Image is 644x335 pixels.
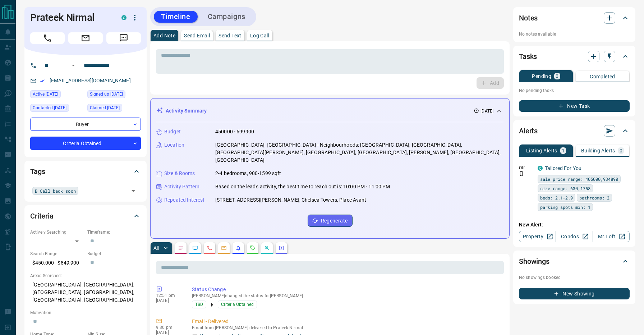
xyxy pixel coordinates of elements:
span: B Call back soon [35,187,76,194]
button: Open [128,186,138,196]
p: No pending tasks [519,85,630,96]
p: Activity Pattern [164,183,199,191]
p: No notes available [519,31,630,37]
h2: Notes [519,12,538,24]
a: Condos [556,231,593,242]
p: [DATE] [480,108,493,114]
p: Budget: [87,251,141,257]
p: Location [164,141,184,149]
p: Based on the lead's activity, the best time to reach out is: 10:00 PM - 11:00 PM [215,183,390,191]
svg: Push Notification Only [519,171,524,176]
span: Signed up [DATE] [90,91,123,98]
p: Pending [532,74,551,79]
p: [DATE] [156,330,181,335]
p: Off [519,165,533,171]
button: Open [69,61,78,70]
p: $450,000 - $849,900 [30,257,84,269]
p: Email from [PERSON_NAME] delivered to Prateek Nirmal [192,325,501,330]
a: [EMAIL_ADDRESS][DOMAIN_NAME] [50,78,131,83]
button: Campaigns [201,11,253,23]
p: Add Note [153,33,175,38]
div: Mon Aug 04 2025 [87,90,141,100]
p: Building Alerts [581,148,615,153]
p: Completed [590,74,615,79]
span: Message [106,32,141,44]
p: Timeframe: [87,229,141,235]
svg: Lead Browsing Activity [192,245,198,251]
p: [DATE] [156,298,181,303]
p: Motivation: [30,309,141,316]
p: 0 [620,148,622,153]
div: Showings [519,253,630,270]
svg: Requests [250,245,256,251]
div: condos.ca [121,15,126,20]
h2: Criteria [30,210,54,222]
svg: Agent Actions [279,245,284,251]
p: Areas Searched: [30,272,141,279]
h2: Alerts [519,125,538,137]
div: Buyer [30,118,141,131]
h2: Tags [30,166,45,177]
span: Call [30,32,65,44]
p: 12:51 pm [156,293,181,298]
p: Size & Rooms [164,170,195,177]
span: size range: 630,1758 [540,185,590,192]
h2: Showings [519,256,549,267]
a: Mr.Loft [593,231,630,242]
p: All [153,245,159,251]
a: Property [519,231,556,242]
svg: Emails [221,245,227,251]
div: Alerts [519,122,630,139]
p: Search Range: [30,251,84,257]
button: Regenerate [308,215,353,227]
p: Activity Summary [166,107,207,115]
span: beds: 2.1-2.9 [540,194,573,201]
p: Listing Alerts [526,148,557,153]
button: New Task [519,100,630,112]
div: Mon Aug 11 2025 [30,90,84,100]
span: bathrooms: 2 [579,194,609,201]
div: Criteria Obtained [30,137,141,150]
svg: Notes [178,245,184,251]
p: [PERSON_NAME] changed the status for [PERSON_NAME] [192,293,501,298]
svg: Listing Alerts [235,245,241,251]
p: Actively Searching: [30,229,84,235]
p: Send Email [184,33,210,38]
button: Timeline [154,11,198,23]
p: 0 [556,74,558,79]
p: Send Text [218,33,241,38]
p: 450000 - 699900 [215,128,254,136]
h2: Tasks [519,51,537,62]
div: condos.ca [538,166,543,171]
h1: Prateek Nirmal [30,12,111,23]
p: Status Change [192,286,501,293]
p: [GEOGRAPHIC_DATA], [GEOGRAPHIC_DATA], [GEOGRAPHIC_DATA], [GEOGRAPHIC_DATA], [GEOGRAPHIC_DATA], [G... [30,279,141,306]
span: TBD [195,301,203,308]
div: Activity Summary[DATE] [156,104,503,118]
button: New Showing [519,288,630,299]
div: Notes [519,9,630,27]
p: New Alert: [519,221,630,229]
svg: Email Verified [40,78,45,83]
p: Email - Delivered [192,318,501,325]
div: Tags [30,163,141,180]
div: Tue Aug 12 2025 [87,104,141,114]
p: 9:30 pm [156,325,181,330]
div: Tasks [519,48,630,65]
svg: Opportunities [264,245,270,251]
span: Active [DATE] [33,91,58,98]
span: sale price range: 405000,934890 [540,175,618,183]
span: Email [68,32,103,44]
svg: Calls [207,245,212,251]
span: parking spots min: 1 [540,203,590,211]
p: Budget [164,128,181,136]
div: Tue Aug 12 2025 [30,104,84,114]
div: Criteria [30,207,141,225]
span: Criteria Obtained [221,301,254,308]
p: Repeated Interest [164,196,204,204]
span: Contacted [DATE] [33,104,66,111]
a: Tailored For You [545,165,581,171]
p: 1 [562,148,565,153]
p: [STREET_ADDRESS][PERSON_NAME], Chelsea Towers, Place Avant [215,196,367,204]
p: [GEOGRAPHIC_DATA], [GEOGRAPHIC_DATA] - Neighbourhoods: [GEOGRAPHIC_DATA], [GEOGRAPHIC_DATA], [GEO... [215,141,503,164]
